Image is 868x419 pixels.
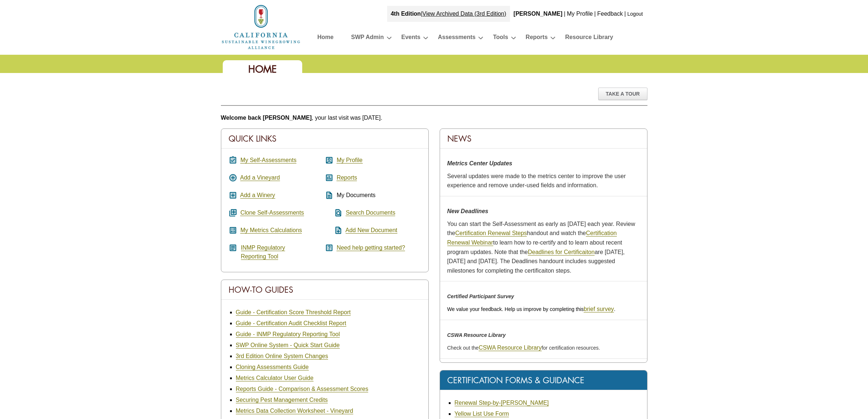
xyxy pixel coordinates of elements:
div: | [593,6,596,22]
i: calculate [229,226,237,235]
div: | [387,6,510,22]
i: assignment_turned_in [229,156,237,165]
p: , your last visit was [DATE]. [221,113,647,123]
a: Guide - INMP Regulatory Reporting Tool [236,331,340,338]
a: brief survey [584,306,614,312]
a: Logout [627,11,643,17]
a: Resource Library [565,32,613,45]
strong: Metrics Center Updates [447,160,513,166]
a: My Profile [336,157,362,164]
a: Clone Self-Assessments [240,209,304,216]
i: find_in_page [325,208,343,217]
b: Welcome back [PERSON_NAME] [221,115,312,121]
a: Securing Pest Management Credits [236,397,328,403]
em: CSWA Resource Library [447,332,506,338]
strong: 4th Edition [391,11,421,17]
a: Need help getting started? [336,245,405,251]
span: My Documents [336,192,375,198]
a: SWP Online System - Quick Start Guide [236,342,340,349]
div: Certification Forms & Guidance [440,370,647,390]
a: CSWA Resource Library [479,345,542,351]
a: View Archived Data (3rd Edition) [423,11,506,17]
div: How-To Guides [221,280,428,300]
a: 3rd Edition Online System Changes [236,353,328,360]
strong: New Deadlines [447,208,489,214]
b: [PERSON_NAME] [514,11,563,17]
i: add_circle [229,173,237,182]
div: | [624,6,627,22]
span: Several updates were made to the metrics center to improve the user experience and remove under-u... [447,173,626,189]
span: Home [248,63,277,76]
a: Renewal Step-by-[PERSON_NAME] [455,400,549,406]
a: Assessments [438,32,475,45]
a: Guide - Certification Audit Checklist Report [236,320,346,327]
a: My Metrics Calculations [240,227,302,234]
span: Check out the for certification resources. [447,345,600,351]
i: queue [229,208,237,217]
a: Guide - Certification Score Threshold Report [236,309,351,316]
a: Add New Document [346,227,397,234]
i: account_box [325,156,334,165]
div: Take A Tour [598,88,647,100]
em: Certified Participant Survey [447,293,514,299]
a: Events [401,32,420,45]
a: SWP Admin [351,32,384,45]
i: assessment [325,173,334,182]
a: Feedback [597,11,623,17]
div: Quick Links [221,129,428,149]
a: Search Documents [346,209,395,216]
a: Cloning Assessments Guide [236,364,309,370]
a: Certification Renewal Webinar [447,230,617,246]
a: Tools [493,32,508,45]
a: Reports [336,174,357,181]
p: You can start the Self-Assessment as early as [DATE] each year. Review the handout and watch the ... [447,219,640,276]
img: logo_cswa2x.png [221,4,301,50]
a: My Self-Assessments [240,157,296,164]
a: INMP RegulatoryReporting Tool [241,245,285,260]
a: Metrics Calculator User Guide [236,375,314,381]
span: We value your feedback. Help us improve by completing this . [447,306,615,312]
i: help_center [325,243,334,252]
a: Yellow List Use Form [455,411,509,417]
a: Home [221,23,301,30]
a: Certification Renewal Steps [455,230,527,237]
i: description [325,191,334,200]
a: Metrics Data Collection Worksheet - Vineyard [236,408,353,414]
a: Reports [526,32,548,45]
a: Home [318,32,334,45]
a: Deadlines for Certificaiton [528,249,595,255]
a: Reports Guide - Comparison & Assessment Scores [236,386,369,392]
a: My Profile [567,11,593,17]
i: add_box [229,191,237,200]
div: | [563,6,566,22]
i: note_add [325,226,343,235]
a: Add a Winery [240,192,275,199]
div: News [440,129,647,149]
i: article [229,243,237,252]
a: Add a Vineyard [240,174,280,181]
